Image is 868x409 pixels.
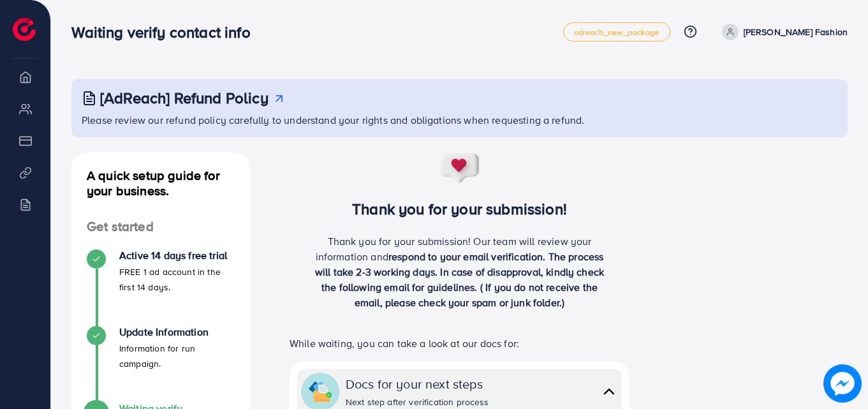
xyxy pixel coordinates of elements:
div: Docs for your next steps [346,375,489,393]
h4: Active 14 days free trial [119,249,235,262]
a: [PERSON_NAME] Fashion [717,24,848,40]
p: FREE 1 ad account in the first 14 days. [119,264,235,295]
li: Update Information [71,326,250,403]
span: respond to your email verification. The process will take 2-3 working days. In case of disapprova... [315,249,604,309]
p: While waiting, you can take a look at our docs for: [290,336,629,351]
span: adreach_new_package [574,28,659,36]
h3: [AdReach] Refund Policy [100,89,268,107]
p: Please review our refund policy carefully to understand your rights and obligations when requesti... [82,112,840,128]
h4: Update Information [119,326,235,338]
h3: Waiting verify contact info [71,23,260,41]
h4: A quick setup guide for your business. [71,168,250,198]
h4: Get started [71,219,250,235]
img: collapse [600,382,618,401]
img: image [823,364,862,403]
p: Thank you for your submission! Our team will review your information and [309,234,611,310]
img: success [439,152,481,184]
img: collapse [309,380,332,403]
a: adreach_new_package [563,22,670,41]
h3: Thank you for your submission! [270,200,649,218]
li: Active 14 days free trial [71,249,250,326]
img: logo [13,18,36,41]
p: [PERSON_NAME] Fashion [744,24,848,40]
div: Next step after verification process [346,396,489,408]
p: Information for run campaign. [119,341,235,371]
